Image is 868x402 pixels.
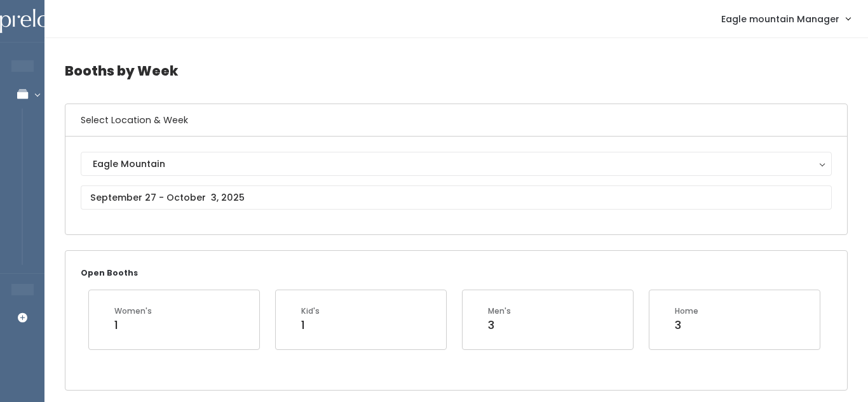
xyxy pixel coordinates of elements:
[93,157,820,171] div: Eagle Mountain
[721,12,839,26] span: Eagle mountain Manager
[114,317,152,333] div: 1
[65,53,848,88] h4: Booths by Week
[301,317,320,333] div: 1
[114,305,152,317] div: Women's
[81,267,138,278] small: Open Booths
[675,305,698,317] div: Home
[709,5,863,32] a: Eagle mountain Manager
[301,305,320,317] div: Kid's
[488,317,511,333] div: 3
[65,104,847,137] h6: Select Location & Week
[488,305,511,317] div: Men's
[81,185,832,210] input: September 27 - October 3, 2025
[675,317,698,333] div: 3
[81,152,832,176] button: Eagle Mountain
